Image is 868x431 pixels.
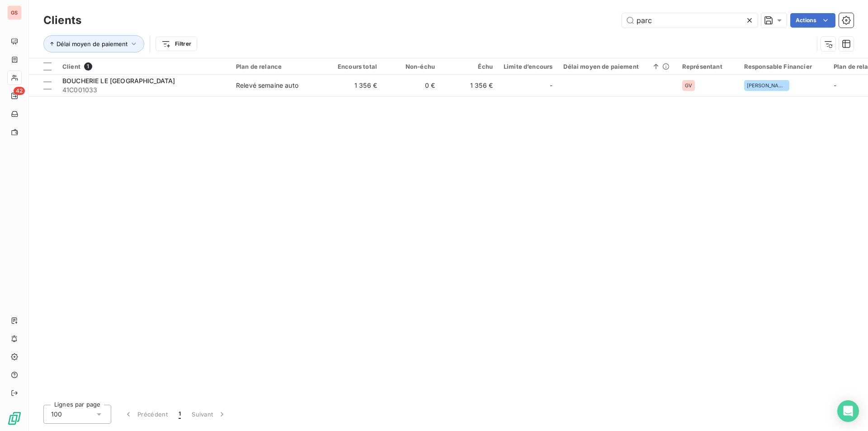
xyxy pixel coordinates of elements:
div: Représentant [682,63,733,70]
div: Plan de relance [236,63,319,70]
button: Filtrer [156,37,197,51]
span: [PERSON_NAME] [747,83,787,88]
button: Délai moyen de paiement [43,35,144,52]
button: Précédent [118,405,173,424]
div: Open Intercom Messenger [837,400,859,422]
td: 1 356 € [440,75,498,96]
h3: Clients [43,12,81,28]
span: 42 [14,87,25,95]
button: 1 [173,405,186,424]
span: Délai moyen de paiement [57,40,127,47]
button: Actions [790,13,835,28]
span: GV [685,83,692,88]
img: Logo LeanPay [7,411,22,426]
div: Encours total [330,63,377,70]
span: - [550,81,552,90]
div: Responsable Financier [744,63,823,70]
div: Limite d’encours [504,63,552,70]
div: Non-échu [388,63,435,70]
div: Relevé semaine auto [236,81,298,90]
td: 1 356 € [325,75,382,96]
span: 100 [51,410,62,419]
div: GS [7,5,22,20]
div: Délai moyen de paiement [563,63,671,70]
span: 1 [179,410,181,419]
div: Échu [446,63,493,70]
button: Suivant [186,405,232,424]
input: Rechercher [622,13,758,28]
span: Client [62,63,80,70]
span: - [834,81,836,89]
span: BOUCHERIE LE [GEOGRAPHIC_DATA] [62,77,175,85]
span: 41C001033 [62,85,225,95]
td: 0 € [382,75,440,96]
span: 1 [84,62,92,71]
